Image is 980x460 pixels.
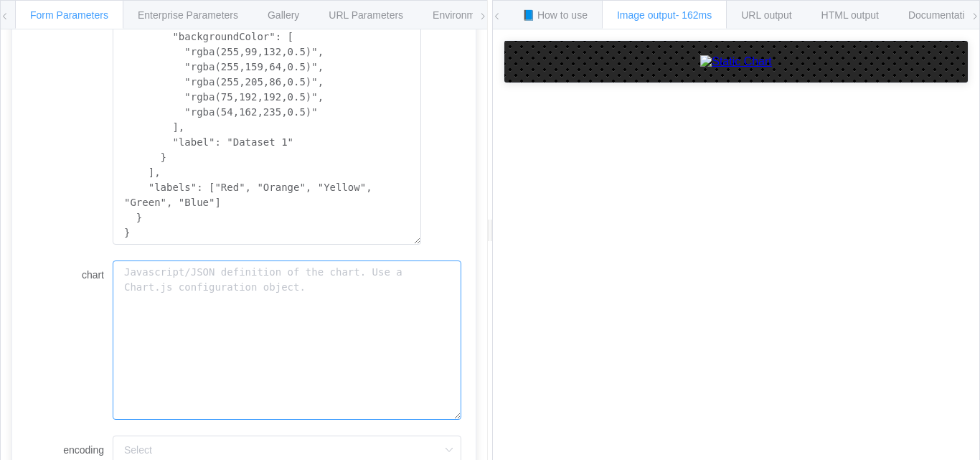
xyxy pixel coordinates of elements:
span: Image output [617,9,712,21]
span: Enterprise Parameters [138,9,238,21]
span: Gallery [268,9,299,21]
span: Environments [433,9,494,21]
span: Form Parameters [30,9,108,21]
a: Static Chart [519,55,953,68]
span: Documentation [908,9,976,21]
span: 📘 How to use [522,9,588,21]
span: URL output [741,9,791,21]
img: Static Chart [700,55,772,68]
span: URL Parameters [329,9,403,21]
label: chart [27,260,113,289]
span: HTML output [821,9,879,21]
span: - 162ms [676,9,712,21]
